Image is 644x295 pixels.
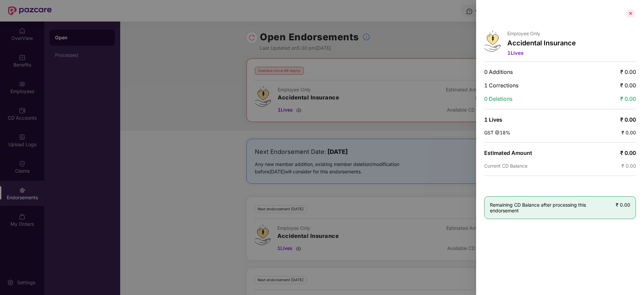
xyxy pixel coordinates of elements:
[484,82,518,89] span: 1 Corrections
[484,69,513,75] span: 0 Additions
[622,163,636,169] span: ₹ 0.00
[484,163,527,169] span: Current CD Balance
[620,150,636,156] span: ₹ 0.00
[507,39,576,47] p: Accidental Insurance
[620,116,636,123] span: ₹ 0.00
[622,130,636,135] span: ₹ 0.00
[620,69,636,75] span: ₹ 0.00
[484,150,532,156] span: Estimated Amount
[484,95,512,102] span: 0 Deletions
[507,31,576,36] p: Employee Only
[616,202,630,208] span: ₹ 0.00
[490,202,616,213] span: Remaining CD Balance after processing this endorsement
[620,95,636,102] span: ₹ 0.00
[620,82,636,89] span: ₹ 0.00
[507,50,523,56] span: 1 Lives
[484,130,510,135] span: GST @18%
[484,116,502,123] span: 1 Lives
[484,31,501,52] img: svg+xml;base64,PHN2ZyB4bWxucz0iaHR0cDovL3d3dy53My5vcmcvMjAwMC9zdmciIHdpZHRoPSI0OS4zMjEiIGhlaWdodD...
